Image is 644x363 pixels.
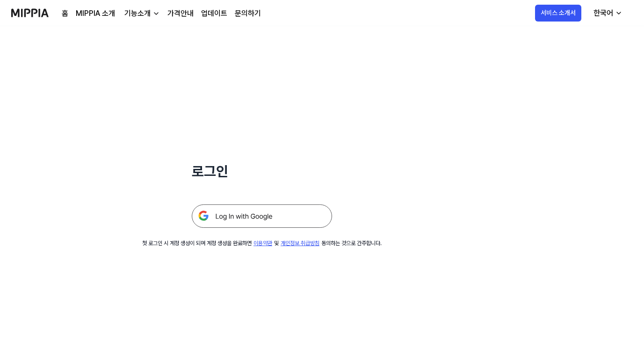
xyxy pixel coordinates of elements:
button: 서비스 소개서 [535,5,581,22]
a: 개인정보 취급방침 [281,240,319,247]
a: 이용약관 [253,240,272,247]
a: MIPPIA 소개 [76,8,115,19]
div: 기능소개 [123,8,152,19]
img: down [152,10,160,17]
button: 한국어 [586,4,628,22]
a: 가격안내 [167,8,194,19]
a: 문의하기 [235,8,261,19]
a: 업데이트 [201,8,227,19]
img: 구글 로그인 버튼 [192,204,332,228]
a: 홈 [62,8,68,19]
h1: 로그인 [192,161,332,182]
div: 첫 로그인 시 계정 생성이 되며 계정 생성을 완료하면 및 동의하는 것으로 간주합니다. [142,239,382,247]
button: 기능소개 [123,8,160,19]
div: 한국어 [592,7,615,19]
